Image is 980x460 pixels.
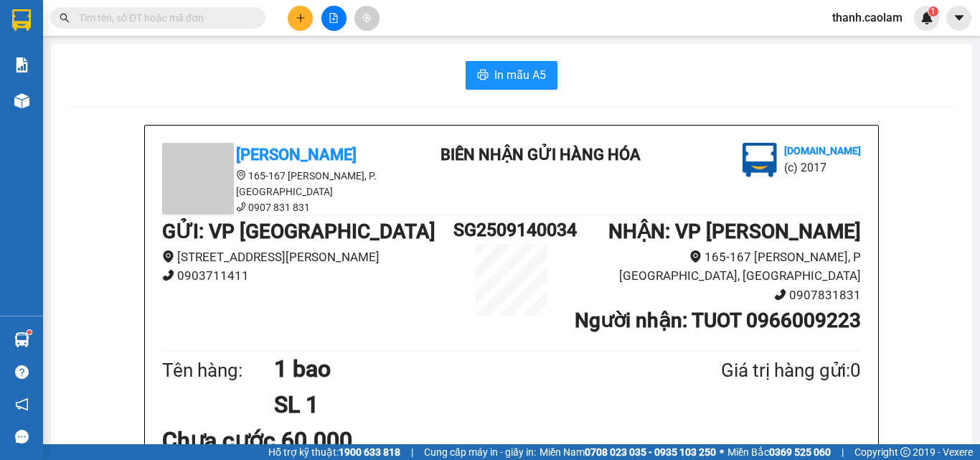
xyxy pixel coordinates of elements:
button: caret-down [946,6,971,31]
button: file-add [321,6,347,31]
li: 165-167 [PERSON_NAME], P [GEOGRAPHIC_DATA], [GEOGRAPHIC_DATA] [570,248,861,286]
img: warehouse-icon [14,332,29,347]
b: GỬI : VP [GEOGRAPHIC_DATA] [162,220,435,243]
span: Miền Bắc [727,444,831,460]
img: icon-new-feature [920,11,933,24]
b: [DOMAIN_NAME] [784,145,861,156]
li: (c) 2017 [784,159,861,177]
b: [PERSON_NAME] [236,146,357,164]
div: Giá trị hàng gửi: 0 [651,356,861,385]
span: Hỗ trợ kỹ thuật: [268,444,400,460]
button: plus [288,6,313,31]
sup: 1 [27,330,32,334]
span: question-circle [15,365,29,379]
b: Người nhận : TUOT 0966009223 [575,309,861,332]
span: message [15,430,29,443]
span: thanh.caolam [821,9,914,27]
div: Tên hàng: [162,356,274,385]
span: file-add [329,13,339,23]
span: phone [774,288,786,301]
input: Tìm tên, số ĐT hoặc mã đơn [79,10,248,26]
span: phone [236,202,246,212]
span: Cung cấp máy in - giấy in: [424,444,536,460]
span: ⚪️ [720,449,724,455]
span: environment [236,170,246,180]
li: 0907831831 [570,286,861,305]
span: environment [689,250,702,263]
sup: 1 [928,6,938,17]
img: logo.jpg [743,143,777,177]
li: 0903711411 [162,266,453,286]
b: NHẬN : VP [PERSON_NAME] [608,220,861,243]
h1: SL 1 [274,387,651,423]
span: Miền Nam [540,444,716,460]
span: 1 [930,6,936,17]
button: printerIn mẫu A5 [466,61,557,90]
div: Chưa cước 60.000 [162,423,392,459]
strong: 1900 633 818 [339,446,400,458]
img: solution-icon [14,57,29,72]
strong: 0708 023 035 - 0935 103 250 [585,446,716,458]
b: BIÊN NHẬN GỬI HÀNG HÓA [440,146,641,164]
span: aim [362,13,372,23]
span: printer [477,69,489,83]
li: 0907 831 831 [162,200,420,215]
span: phone [162,269,174,281]
strong: 0369 525 060 [769,446,831,458]
span: plus [296,13,306,23]
span: In mẫu A5 [494,66,546,84]
span: copyright [900,447,910,457]
img: warehouse-icon [14,93,29,108]
span: caret-down [953,11,966,24]
li: [STREET_ADDRESS][PERSON_NAME] [162,248,453,267]
span: environment [162,250,174,263]
img: logo-vxr [12,9,31,31]
h1: 1 bao [274,351,651,387]
span: notification [15,398,29,411]
button: aim [354,6,380,31]
h1: SG2509140034 [453,216,570,244]
li: 165-167 [PERSON_NAME], P. [GEOGRAPHIC_DATA] [162,168,420,200]
span: | [411,444,413,460]
span: | [842,444,844,460]
span: search [60,13,70,23]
